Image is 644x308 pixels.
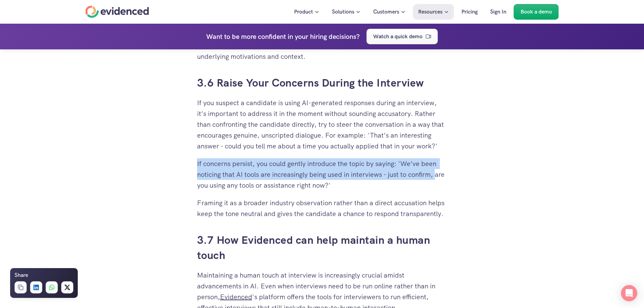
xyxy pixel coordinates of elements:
[220,292,252,301] a: Evidenced
[461,7,478,16] p: Pricing
[197,76,424,90] a: 3.6 Raise Your Concerns During the Interview
[621,285,637,301] div: Open Intercom Messenger
[490,7,506,16] p: Sign In
[373,32,423,41] p: Watch a quick demo
[418,7,443,16] p: Resources
[86,6,149,18] a: Home
[197,233,433,262] a: 3.7 How Evidenced can help maintain a human touch
[514,4,559,20] a: Book a demo
[197,197,447,219] p: Framing it as a broader industry observation rather than a direct accusation helps keep the tone ...
[294,7,313,16] p: Product
[332,7,354,16] p: Solutions
[15,271,28,280] h6: Share
[366,29,438,44] a: Watch a quick demo
[485,4,511,20] a: Sign In
[197,40,447,62] p: Make sure to look for specificity in answers and gently probe candidates for underlying motivatio...
[456,4,483,20] a: Pricing
[373,7,399,16] p: Customers
[197,97,447,151] p: If you suspect a candidate is using AI-generated responses during an interview, it’s important to...
[521,7,552,16] p: Book a demo
[197,158,447,191] p: If concerns persist, you could gently introduce the topic by saying: 'We’ve been noticing that AI...
[206,31,360,42] h4: Want to be more confident in your hiring decisions?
